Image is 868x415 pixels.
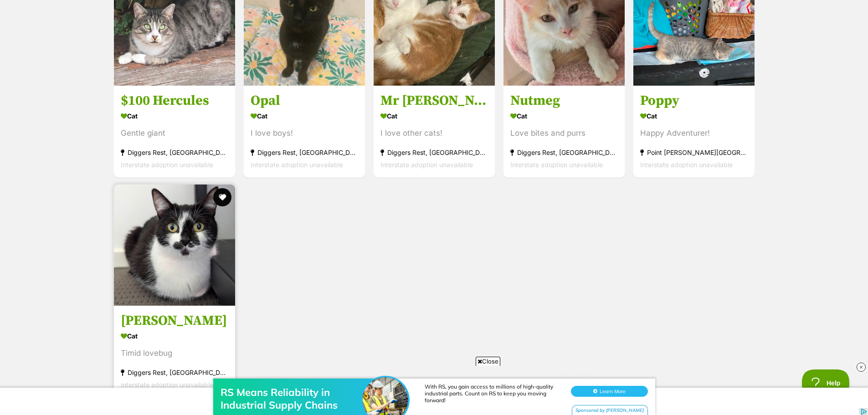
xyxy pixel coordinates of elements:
button: favourite [213,188,231,206]
div: With RS, you gain access to millions of high-quality industrial parts. Count on RS to keep you mo... [425,23,561,43]
div: Timid lovebug [121,347,228,359]
a: Mr [PERSON_NAME] Cat I love other cats! Diggers Rest, [GEOGRAPHIC_DATA] Interstate adoption unava... [374,85,495,178]
div: Sponsored by [PERSON_NAME] [572,45,648,56]
h3: [PERSON_NAME] [121,312,228,329]
h3: Opal [251,92,358,109]
div: Cat [380,109,488,123]
div: I love boys! [251,127,358,139]
div: Point [PERSON_NAME][GEOGRAPHIC_DATA] [640,146,748,159]
span: Interstate adoption unavailable [510,161,603,169]
a: Poppy Cat Happy Adventurer! Point [PERSON_NAME][GEOGRAPHIC_DATA] Interstate adoption unavailable ... [633,85,755,178]
h3: Poppy [640,92,748,109]
span: Interstate adoption unavailable [251,161,343,169]
button: Learn More [571,26,648,36]
div: RS Means Reliability in Industrial Supply Chains [221,26,366,51]
h3: $100 Hercules [121,92,228,109]
span: Interstate adoption unavailable [640,161,733,169]
h3: Mr [PERSON_NAME] [380,92,488,109]
div: Diggers Rest, [GEOGRAPHIC_DATA] [121,146,228,159]
a: Nutmeg Cat Love bites and purrs Diggers Rest, [GEOGRAPHIC_DATA] Interstate adoption unavailable f... [503,85,625,178]
span: Close [476,357,500,366]
h3: Nutmeg [510,92,618,109]
span: Interstate adoption unavailable [380,161,473,169]
img: Penelope [114,184,235,306]
img: close_rtb.svg [857,363,866,372]
div: Diggers Rest, [GEOGRAPHIC_DATA] [380,146,488,159]
div: Love bites and purrs [510,127,618,139]
a: $100 Hercules Cat Gentle giant Diggers Rest, [GEOGRAPHIC_DATA] Interstate adoption unavailable fa... [114,85,235,178]
img: RS Means Reliability in Industrial Supply Chains [363,17,408,62]
div: I love other cats! [380,127,488,139]
div: Cat [251,109,358,123]
div: Cat [121,329,228,343]
a: Opal Cat I love boys! Diggers Rest, [GEOGRAPHIC_DATA] Interstate adoption unavailable favourite [244,85,365,178]
div: Cat [510,109,618,123]
span: Interstate adoption unavailable [121,161,213,169]
div: Diggers Rest, [GEOGRAPHIC_DATA] [510,146,618,159]
div: Happy Adventurer! [640,127,748,139]
div: Gentle giant [121,127,228,139]
a: [PERSON_NAME] Cat Timid lovebug Diggers Rest, [GEOGRAPHIC_DATA] Interstate adoption unavailable f... [114,305,235,398]
div: Cat [121,109,228,123]
div: Diggers Rest, [GEOGRAPHIC_DATA] [251,146,358,159]
div: Cat [640,109,748,123]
